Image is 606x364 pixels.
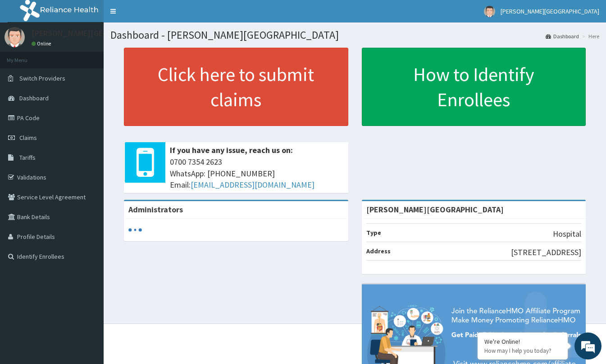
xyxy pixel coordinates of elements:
[124,48,348,126] a: Click here to submit claims
[553,228,581,240] p: Hospital
[128,204,183,215] b: Administrators
[580,32,599,40] li: Here
[191,180,314,190] a: [EMAIL_ADDRESS][DOMAIN_NAME]
[110,29,599,41] h1: Dashboard - [PERSON_NAME][GEOGRAPHIC_DATA]
[32,29,165,37] p: [PERSON_NAME][GEOGRAPHIC_DATA]
[19,134,37,142] span: Claims
[5,27,25,47] img: User Image
[170,156,344,191] span: 0700 7354 2623 WhatsApp: [PHONE_NUMBER] Email:
[484,6,495,17] img: User Image
[362,48,586,126] a: How to Identify Enrollees
[366,229,381,237] b: Type
[128,223,142,237] svg: audio-loading
[19,94,49,102] span: Dashboard
[32,40,53,47] a: Online
[546,32,579,40] a: Dashboard
[366,204,504,215] strong: [PERSON_NAME][GEOGRAPHIC_DATA]
[511,247,581,258] p: [STREET_ADDRESS]
[484,347,561,355] p: How may I help you today?
[170,145,293,155] b: If you have any issue, reach us on:
[484,337,561,346] div: We're Online!
[19,153,36,162] span: Tariffs
[501,7,599,15] span: [PERSON_NAME][GEOGRAPHIC_DATA]
[366,247,391,255] b: Address
[19,74,65,82] span: Switch Providers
